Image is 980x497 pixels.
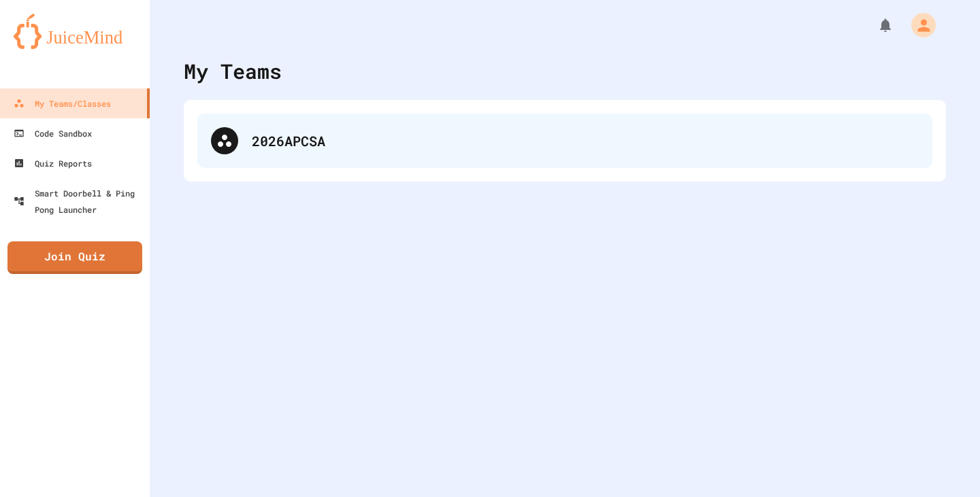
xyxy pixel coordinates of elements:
[197,114,932,168] div: 2026APCSA
[14,185,144,218] div: Smart Doorbell & Ping Pong Launcher
[14,95,111,112] div: My Teams/Classes
[897,10,939,41] div: My Account
[14,14,136,49] img: logo-orange.svg
[184,56,282,86] div: My Teams
[7,241,142,274] a: Join Quiz
[252,131,919,151] div: 2026APCSA
[852,14,897,37] div: My Notifications
[14,155,92,171] div: Quiz Reports
[14,125,92,141] div: Code Sandbox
